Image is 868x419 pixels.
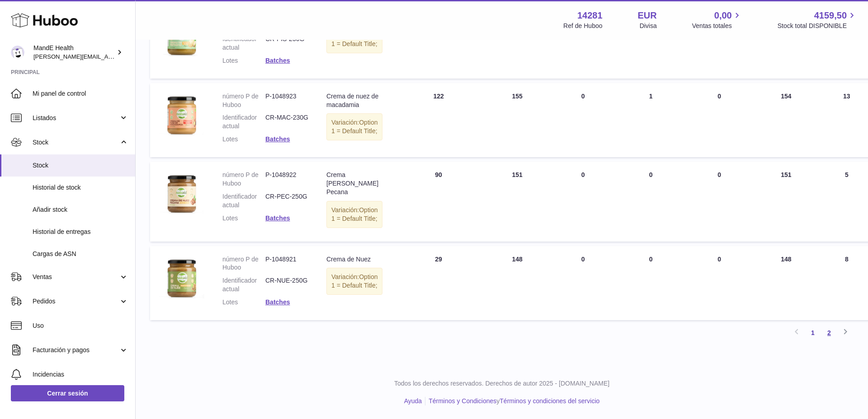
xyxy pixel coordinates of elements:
div: Variación: [326,268,382,295]
a: 0,00 Ventas totales [692,9,742,30]
dt: Identificador actual [222,113,265,130]
td: 148 [486,4,549,78]
a: Batches [265,135,290,143]
dt: número P de Huboo [222,92,265,109]
td: 29 [392,246,485,320]
a: Términos y condiciones del servicio [500,397,599,405]
span: Mi panel de control [33,89,128,98]
span: Stock [33,138,119,147]
p: Todos los derechos reservados. Derechos de autor 2025 - [DOMAIN_NAME] [143,379,861,388]
div: Crema [PERSON_NAME] Pecana [326,171,382,196]
dd: CR-MAC-230G [265,113,308,130]
a: Cerrar sesión [11,385,124,401]
img: product image [159,171,204,216]
span: Pedidos [33,297,119,306]
dd: CR-PIS-250G [265,35,308,52]
td: 90 [392,162,485,241]
dt: Identificador actual [222,35,265,52]
dt: Lotes [222,135,265,144]
a: 1 [805,325,821,341]
td: 151 [754,162,818,241]
td: 148 [486,246,549,320]
span: 4159,50 [814,9,847,22]
span: Historial de entregas [33,228,128,236]
div: Crema de nuez de macadamia [326,92,382,109]
a: Términos y Condiciones [429,397,496,405]
a: Batches [265,57,290,64]
a: 2 [821,325,837,341]
dd: P-1048921 [265,255,308,272]
a: 4159,50 Stock total DISPONIBLE [778,9,857,30]
a: Ayuda [404,397,422,405]
td: 148 [754,4,818,78]
span: Añadir stock [33,205,128,214]
span: Facturación y pagos [33,346,119,354]
div: MandE Health [33,44,115,61]
span: Option 1 = Default Title; [331,206,377,222]
td: 151 [486,162,549,241]
dd: CR-NUE-250G [265,276,308,293]
span: Incidencias [33,370,128,379]
img: product image [159,255,204,300]
span: 0 [717,256,721,263]
td: 0 [549,83,617,157]
td: 155 [486,83,549,157]
span: Ventas [33,273,119,281]
span: Historial de stock [33,183,128,192]
dt: Lotes [222,56,265,65]
span: Uso [33,321,128,330]
span: Cargas de ASN [33,250,128,258]
dd: P-1048923 [265,92,308,109]
span: 0,00 [714,9,732,22]
span: Ventas totales [692,22,742,30]
dt: Lotes [222,214,265,223]
a: Batches [265,298,290,306]
span: Stock [33,161,128,170]
div: Variación: [326,201,382,228]
td: 1 [617,83,685,157]
td: 0 [549,246,617,320]
td: 0 [617,4,685,78]
td: 269 [392,4,485,78]
dt: Lotes [222,298,265,307]
span: 0 [717,171,721,178]
li: y [425,397,599,405]
td: 154 [754,83,818,157]
img: luis.mendieta@mandehealth.com [11,46,24,59]
dt: número P de Huboo [222,255,265,272]
span: Stock total DISPONIBLE [778,22,857,30]
td: 122 [392,83,485,157]
div: Variación: [326,113,382,140]
div: Crema de Nuez [326,255,382,264]
span: 0 [717,93,721,100]
dd: CR-PEC-250G [265,192,308,209]
div: Variación: [326,26,382,53]
span: [PERSON_NAME][EMAIL_ADDRESS][PERSON_NAME][DOMAIN_NAME] [33,53,230,60]
td: 0 [617,246,685,320]
dt: Identificador actual [222,192,265,209]
td: 0 [549,162,617,241]
td: 0 [617,162,685,241]
div: Divisa [640,22,657,30]
img: product image [159,92,204,137]
strong: 14281 [577,9,603,22]
span: Listados [33,114,119,122]
dd: P-1048922 [265,171,308,188]
strong: EUR [638,9,657,22]
td: 148 [754,246,818,320]
dt: Identificador actual [222,276,265,293]
td: 0 [549,4,617,78]
dt: número P de Huboo [222,171,265,188]
a: Batches [265,214,290,222]
div: Ref de Huboo [563,22,602,30]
